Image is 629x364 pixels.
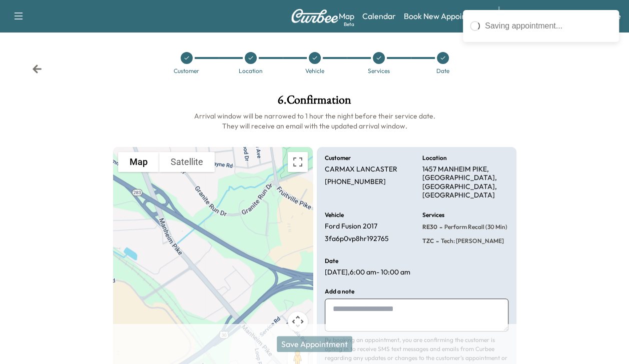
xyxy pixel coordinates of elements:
[362,10,396,22] a: Calendar
[436,68,449,74] div: Date
[404,10,488,22] a: Book New Appointment
[442,223,507,231] span: Perform Recall (30 Min)
[422,165,508,200] p: 1457 MANHEIM PIKE, [GEOGRAPHIC_DATA], [GEOGRAPHIC_DATA], [GEOGRAPHIC_DATA]
[113,94,516,111] h1: 6 . Confirmation
[422,237,434,245] span: TZC
[325,165,397,174] p: CARMAX LANCASTER
[32,64,42,74] div: Back
[325,155,351,161] h6: Customer
[437,222,442,232] span: -
[325,212,344,218] h6: Vehicle
[339,10,354,22] a: MapBeta
[288,311,308,331] button: Map camera controls
[325,222,377,231] p: Ford Fusion 2017
[305,68,324,74] div: Vehicle
[325,177,386,186] p: [PHONE_NUMBER]
[325,288,354,294] h6: Add a note
[485,20,612,32] div: Saving appointment...
[325,234,389,243] p: 3fa6p0vp8hr192765
[325,268,410,277] p: [DATE] , 6:00 am - 10:00 am
[434,236,439,246] span: -
[439,237,504,245] span: Tech: Zach C
[422,212,444,218] h6: Services
[174,68,199,74] div: Customer
[422,155,447,161] h6: Location
[368,68,390,74] div: Services
[239,68,263,74] div: Location
[288,152,308,172] button: Toggle fullscreen view
[422,223,437,231] span: RE30
[113,111,516,131] h6: Arrival window will be narrowed to 1 hour the night before their service date. They will receive ...
[159,152,215,172] button: Show satellite imagery
[118,152,159,172] button: Show street map
[344,20,354,28] div: Beta
[325,258,338,264] h6: Date
[291,9,339,23] img: Curbee Logo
